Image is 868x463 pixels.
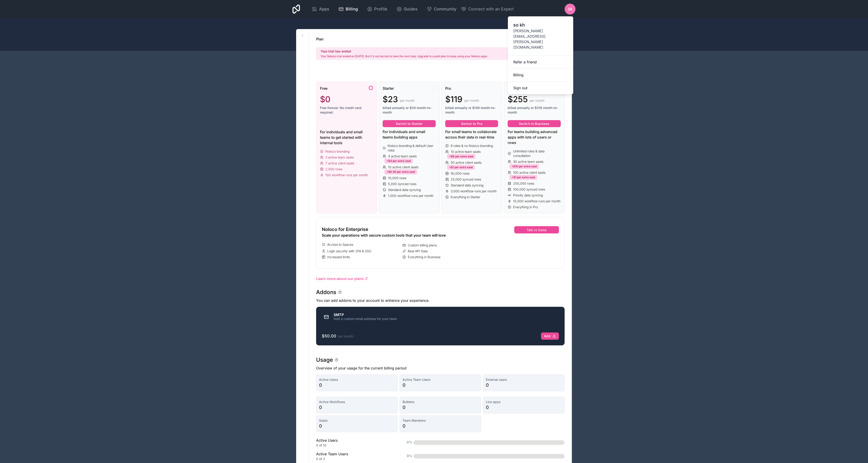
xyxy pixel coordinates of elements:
span: Guides [404,6,418,12]
p: Overview of your usage for the current billing period [316,365,565,371]
span: Free forever. No credit card required. [320,106,373,115]
span: $50.00 [322,334,336,338]
span: per month [338,334,353,338]
span: Noloco branding [325,149,349,154]
span: 0% [406,452,413,460]
span: 50,000 rows [451,171,470,176]
span: Standard data syncing [388,188,421,192]
span: Connect with an Expert [468,6,514,12]
span: $0 [320,95,330,104]
span: Community [434,6,456,12]
span: Rest API Data [408,249,428,253]
span: Apps [319,6,329,12]
span: Everything in Pro [513,205,538,209]
span: 100 active client seats [513,170,546,175]
span: 0 [403,382,478,388]
a: Apps [308,4,333,14]
span: Free [320,86,327,91]
span: 3,000 workflow runs per month [451,189,497,193]
button: Sign out [508,82,573,94]
span: 0 [319,382,395,388]
span: Login security with 2FA & SSO [327,249,371,253]
span: 0 [319,423,395,429]
div: +$1 per extra seat [447,165,475,170]
span: per month [400,98,415,103]
span: Custom billing plans. [408,243,438,248]
span: 0 [486,404,562,411]
h1: Usage [316,356,333,364]
div: +$1 per extra seat [509,175,537,180]
a: Profile [363,4,391,14]
span: $23 [383,95,398,104]
span: billed annually or $319 month-to-month [508,106,561,115]
span: Active Users [319,377,395,382]
p: Your Noloco trial ended on [DATE]. But it's not too late to take the next step. Upgrade to a paid... [321,54,488,58]
span: 200,000 rows [513,181,534,186]
span: 7 active client seats [325,161,354,166]
div: For individuals and small teams building apps [383,129,436,140]
span: 50 active client seats [451,160,482,165]
span: Pro [445,86,451,91]
div: 0 of 3 [316,457,399,461]
span: billed annually or $29 month-to-month [383,106,436,115]
button: Connect with an Expert [461,6,514,12]
span: Builders [403,400,478,404]
span: 0% [406,439,413,446]
div: 0 of 10 [316,443,399,448]
span: billed annually or $149 month-to-month [445,106,498,115]
span: Standard data syncing [451,183,483,188]
a: Learn more about our plans [316,276,565,281]
button: Switch to Pro [445,120,498,127]
button: Switch to Business [508,120,561,127]
span: Starter [383,86,394,91]
span: 4 active team seats [388,154,417,158]
span: Access to Spaces [327,242,353,247]
div: +$4 per extra seat [384,158,413,163]
div: For small teams to collaborate across their data in real-time [445,129,498,140]
span: Priority data syncing [513,193,543,198]
div: Active Team Users [316,451,399,461]
span: Billing [346,6,358,12]
div: +$6 per extra seat [447,154,475,159]
span: 1,000 workflow runs per month [388,193,433,198]
h1: Addons [316,289,336,296]
span: Learn more about our plans [316,276,364,281]
span: Team Members [403,418,478,423]
a: Billing [508,69,573,82]
span: External users [486,377,562,382]
div: For teams building advanced apps with lots of users or rows [508,129,561,145]
span: 10,000 workflow runs per month [513,199,561,203]
button: Add [541,332,559,340]
span: per month [464,98,479,103]
span: 10,000 rows [388,176,406,180]
button: Switch to Starter [383,120,436,127]
span: $119 [445,95,462,104]
span: 10 active team seats [451,149,481,154]
h1: Plan [316,36,324,42]
span: 6 roles & no Noloco branding [451,144,493,148]
a: Billing [335,4,361,14]
span: Live apps [486,400,562,404]
span: Noloco for Enterprise [322,226,368,233]
span: Increased limits [327,255,350,259]
span: Noloco branding & default User roles [388,144,435,153]
span: Everything in Business [408,255,440,259]
div: Scale your operations with secure custom tools that your team will love [322,233,481,238]
span: 5,000 synced rows [388,182,416,186]
span: 100,000 synced rows [513,187,545,192]
span: 0 [486,382,562,388]
div: Add a custom email address for your team [334,317,397,321]
span: Profile [374,6,387,12]
span: [PERSON_NAME][EMAIL_ADDRESS][PERSON_NAME][DOMAIN_NAME] [513,28,568,50]
div: Active Users [316,438,399,448]
div: SMTP [334,313,397,317]
span: Active Team Users [403,377,478,382]
div: For individuals and small teams to get started with internal tools [320,129,373,146]
a: Community [423,4,460,14]
div: +$10 per extra seat [509,164,539,169]
span: 0 [319,404,395,411]
a: Refer a friend [508,56,573,69]
span: 100 workflow runs per month [325,173,368,177]
span: 3 active team seats [325,155,354,160]
div: Add [544,334,556,338]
